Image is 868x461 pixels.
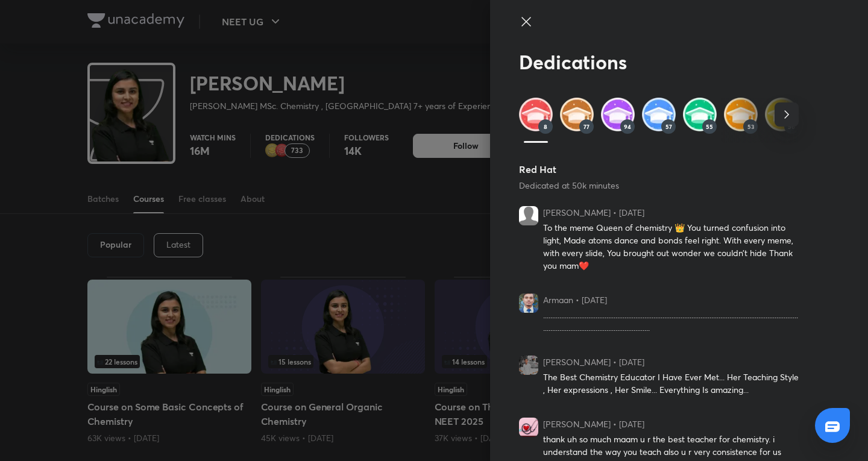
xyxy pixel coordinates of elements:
img: Avatar [519,206,538,225]
p: .................................................................................................... [543,309,799,334]
span: 53 [747,123,754,130]
img: hats [642,98,676,131]
img: Avatar [519,356,538,375]
span: 94 [624,123,631,130]
img: hats [724,98,758,131]
img: Avatar [519,418,538,437]
span: 8 [544,123,547,130]
p: [PERSON_NAME] • [DATE] [543,418,799,430]
img: hats [519,98,553,131]
h2: Dedications [519,51,799,74]
p: [PERSON_NAME] • [DATE] [543,206,799,219]
p: [PERSON_NAME] • [DATE] [543,356,799,368]
span: 56 [788,123,795,130]
p: To the meme Queen of chemistry 👑 You turned confusion into light, Made atoms dance and bonds feel... [543,221,799,272]
span: 55 [706,123,713,130]
span: 57 [665,123,672,130]
p: The Best Chemistry Educator I Have Ever Met... Her Teaching Style , Her expressions , Her Smile..... [543,371,799,396]
img: hats [765,98,799,131]
h6: Red Hat [519,162,799,177]
img: hats [560,98,594,131]
p: Armaan • [DATE] [543,293,799,306]
span: 77 [583,123,590,130]
img: hats [683,98,717,131]
img: Avatar [519,293,538,313]
img: hats [601,98,635,131]
p: Dedicated at 50k minutes [519,179,799,192]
